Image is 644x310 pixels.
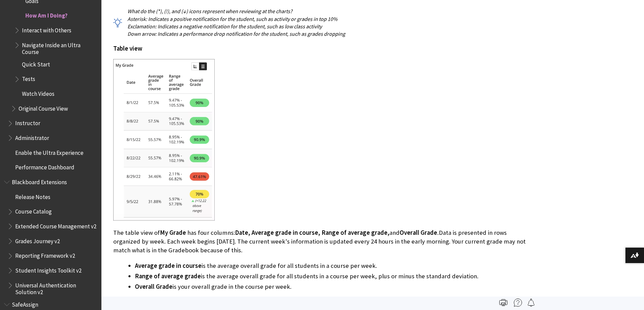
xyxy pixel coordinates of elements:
[527,299,535,307] img: Follow this page
[22,25,71,34] span: Interact with Others
[235,229,389,236] span: Date, Average grade in course, Range of average grade,
[135,272,201,280] span: Range of average grade
[113,7,532,38] p: What do the (*), (!), and (↓) icons represent when reviewing at the charts? Asterisk: Indicates a...
[15,221,96,230] span: Extended Course Management v2
[4,176,97,295] nav: Book outline for Blackboard Extensions
[15,191,50,200] span: Release Notes
[135,261,532,271] li: is the average overall grade for all students in a course per week.
[15,162,74,171] span: Performance Dashboard
[15,250,75,259] span: Reporting Framework v2
[19,103,68,112] span: Original Course View
[135,283,172,290] span: Overall Grade
[22,59,50,68] span: Quick Start
[514,299,522,307] img: More help
[400,229,437,236] span: Overall Grade
[113,228,532,255] p: The table view of has four columns: and Data is presented in rows organized by week. Each week be...
[113,45,142,52] span: Table view
[160,229,186,236] span: My Grade
[15,265,81,274] span: Student Insights Toolkit v2
[15,132,49,141] span: Administrator
[135,272,532,281] li: is the average overall grade for all students in a course per week, plus or minus the standard de...
[12,299,38,308] span: SafeAssign
[437,229,439,236] span: .
[499,299,507,307] img: Print
[15,147,84,156] span: Enable the Ultra Experience
[22,74,35,83] span: Tests
[22,39,97,55] span: Navigate Inside an Ultra Course
[25,10,68,19] span: How Am I Doing?
[15,118,40,127] span: Instructor
[15,280,97,295] span: Universal Authentication Solution v2
[135,262,201,270] span: Average grade in course
[135,282,532,291] li: is your overall grade in the course per week.
[12,176,67,186] span: Blackboard Extensions
[15,206,52,215] span: Course Catalog
[113,59,215,220] img: Image of the My Grade table, with rows showing the student's grade by week with color-coded perce...
[22,88,54,97] span: Watch Videos
[15,235,60,245] span: Grades Journey v2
